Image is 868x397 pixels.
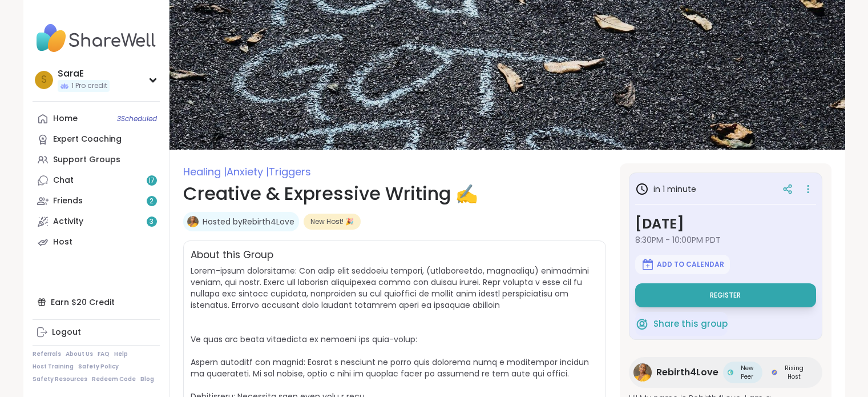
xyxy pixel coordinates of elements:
[191,248,273,263] h2: About this Group
[183,165,227,179] span: Healing |
[53,236,72,248] div: Host
[33,232,160,252] a: Host
[33,322,160,343] a: Logout
[33,292,160,312] div: Earn $20 Credit
[710,291,741,300] span: Register
[33,363,74,371] a: Host Training
[53,175,74,186] div: Chat
[53,195,83,207] div: Friends
[635,317,649,331] img: ShareWell Logomark
[150,197,154,206] span: 2
[187,216,199,227] img: Rebirth4Love
[736,364,758,381] span: New Peer
[227,165,269,179] span: Anxiety |
[635,234,816,246] span: 8:30PM - 10:00PM PDT
[629,357,822,388] a: Rebirth4LoveRebirth4LoveNew PeerNew PeerRising HostRising Host
[33,375,87,383] a: Safety Resources
[33,170,160,191] a: Chat17
[66,350,93,358] a: About Us
[780,364,808,381] span: Rising Host
[635,255,730,274] button: Add to Calendar
[71,81,107,91] span: 1 Pro credit
[53,154,120,166] div: Support Groups
[33,211,160,232] a: Activity3
[304,214,361,230] div: New Host! 🎉
[33,109,160,129] a: Home3Scheduled
[772,370,777,375] img: Rising Host
[117,114,157,123] span: 3 Scheduled
[183,180,606,207] h1: Creative & Expressive Writing ✍️
[635,283,816,307] button: Register
[657,260,724,269] span: Add to Calendar
[114,350,128,358] a: Help
[78,363,119,371] a: Safety Policy
[53,113,78,125] div: Home
[41,73,47,87] span: S
[33,150,160,170] a: Support Groups
[635,182,696,196] h3: in 1 minute
[53,216,83,227] div: Activity
[203,216,294,227] a: Hosted byRebirth4Love
[33,18,160,58] img: ShareWell Nav Logo
[641,258,655,271] img: ShareWell Logomark
[33,129,160,150] a: Expert Coaching
[269,165,311,179] span: Triggers
[33,350,61,358] a: Referrals
[656,366,718,379] span: Rebirth4Love
[58,67,110,80] div: SaraE
[140,375,154,383] a: Blog
[635,214,816,234] h3: [DATE]
[53,134,122,145] div: Expert Coaching
[92,375,136,383] a: Redeem Code
[635,312,728,336] button: Share this group
[633,363,652,382] img: Rebirth4Love
[98,350,110,358] a: FAQ
[52,327,81,338] div: Logout
[728,370,733,375] img: New Peer
[33,191,160,211] a: Friends2
[150,217,154,227] span: 3
[148,176,155,186] span: 17
[653,318,728,331] span: Share this group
